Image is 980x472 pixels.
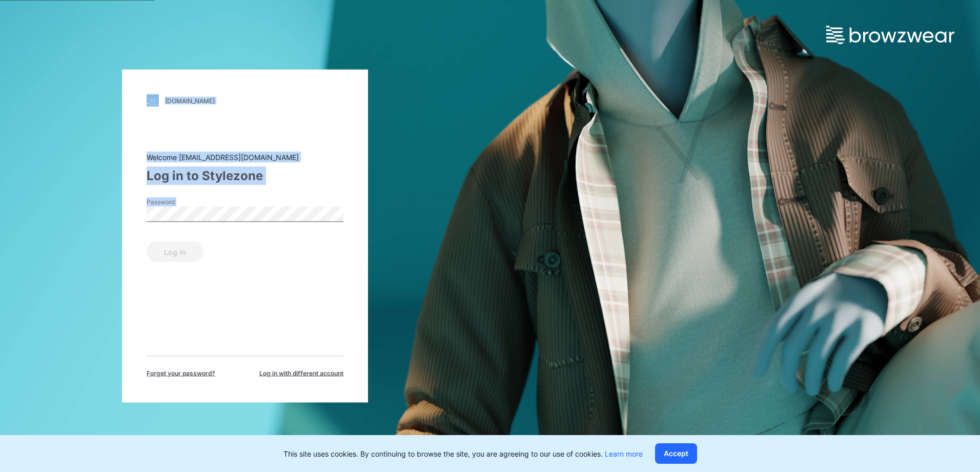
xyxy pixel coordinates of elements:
button: Accept [655,443,697,464]
img: browzwear-logo.e42bd6dac1945053ebaf764b6aa21510.svg [826,26,954,44]
img: stylezone-logo.562084cfcfab977791bfbf7441f1a819.svg [147,94,159,107]
div: [DOMAIN_NAME] [165,96,215,104]
div: Welcome [EMAIL_ADDRESS][DOMAIN_NAME] [147,152,343,163]
label: Password [147,198,218,207]
div: Log in to Stylezone [147,167,343,185]
a: [DOMAIN_NAME] [147,94,343,107]
p: This site uses cookies. By continuing to browse the site, you are agreeing to our use of cookies. [283,448,643,459]
span: Log in with different account [259,369,343,378]
span: Forget your password? [147,369,215,378]
a: Learn more [605,449,643,458]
